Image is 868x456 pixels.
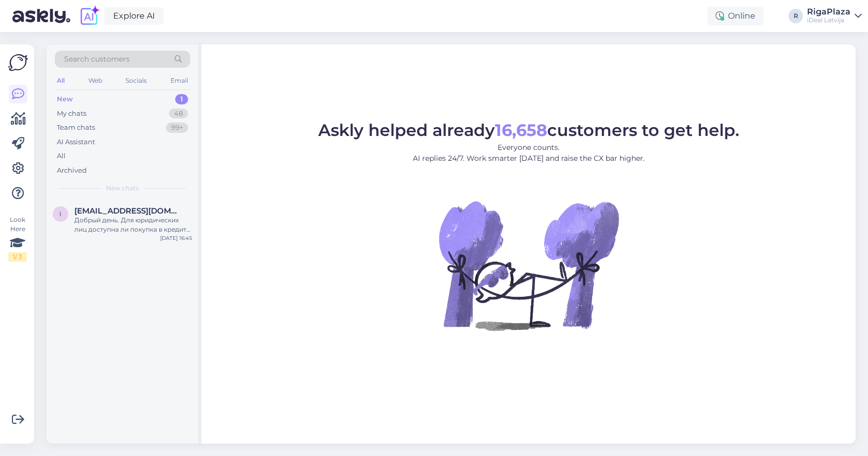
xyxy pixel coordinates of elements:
[106,184,139,193] span: New chats
[57,123,95,133] div: Team chats
[123,74,149,87] div: Socials
[495,120,547,140] b: 16,658
[74,216,192,234] div: Добрый день. Для юридических лиц доступна ли покупка в кредит (деление на три платежа). Интересуе...
[169,109,188,119] div: 48
[166,123,188,133] div: 99+
[79,5,100,27] img: explore-ai
[160,234,192,242] div: [DATE] 16:45
[8,53,28,72] img: Askly Logo
[57,151,66,161] div: All
[707,7,764,25] div: Online
[64,54,130,65] span: Search customers
[57,109,86,119] div: My chats
[57,165,87,176] div: Archived
[55,74,67,87] div: All
[318,120,739,140] span: Askly helped already customers to get help.
[807,8,850,16] div: RigaPlaza
[74,206,182,216] span: iks@bmwclub.lv
[104,7,164,25] a: Explore AI
[57,94,73,104] div: New
[436,172,622,358] img: No Chat active
[86,74,104,87] div: Web
[59,210,61,218] span: i
[57,137,95,147] div: AI Assistant
[788,9,803,23] div: R
[8,252,27,262] div: 1 / 3
[318,142,739,164] p: Everyone counts. AI replies 24/7. Work smarter [DATE] and raise the CX bar higher.
[807,8,862,24] a: RigaPlazaiDeal Latvija
[807,16,850,24] div: iDeal Latvija
[175,94,188,104] div: 1
[8,215,27,262] div: Look Here
[168,74,190,87] div: Email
